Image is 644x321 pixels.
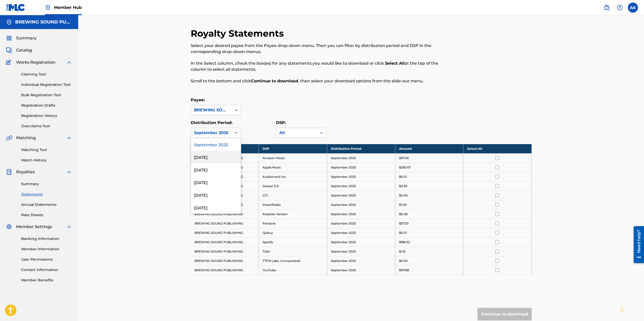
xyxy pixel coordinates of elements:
td: September 2025 [327,191,395,200]
th: Distribution Period [327,144,395,153]
th: Amount [395,144,463,153]
a: Registration Drafts [21,103,72,108]
a: Contact Information [21,267,72,273]
td: Apple Music [259,163,327,172]
td: September 2025 [327,209,395,219]
img: MLC Logo [6,4,25,11]
a: Member Information [21,246,72,252]
a: Member Benefits [21,278,72,283]
img: Works Registration [6,59,13,65]
p: $198.52 [399,240,410,244]
div: [DATE] [191,163,241,176]
img: expand [66,169,72,175]
h5: BREWING SOUND PUBLISHING [15,19,72,25]
img: Royalties [6,169,12,175]
td: BREWING SOUND PUBLISHING [191,256,259,265]
div: [DATE] [191,201,241,214]
span: Works Registration [16,59,55,65]
a: Banking Information [21,236,72,241]
p: $0.01 [399,231,407,235]
span: Matching [16,135,36,141]
td: September 2025 [327,228,395,237]
div: September 2025 [194,130,229,136]
label: DSP: [276,120,286,125]
td: Qobuz [259,228,327,237]
a: Bulk Registration Tool [21,92,72,98]
span: Member Hub [54,5,82,10]
p: $0.59 [399,184,407,188]
td: TTFM Labs, Incorporated [259,256,327,265]
span: Summary [16,35,37,41]
strong: Continue to download [251,79,298,83]
p: $117.06 [399,156,409,160]
p: Select your desired payee from the Payee drop-down menu. Then you can filter by distribution peri... [191,43,453,55]
iframe: Chat Widget [619,297,644,321]
th: DSP [259,144,327,153]
th: Select All [463,144,531,153]
a: Overclaims Tool [21,124,72,129]
iframe: Resource Center [630,224,644,265]
td: September 2025 [327,163,395,172]
p: $0.08 [399,212,408,216]
a: SummarySummary [6,35,37,41]
td: BREWING SOUND PUBLISHING [191,219,259,228]
img: Accounts [6,19,12,25]
td: Pandora [259,219,327,228]
div: [DATE] [191,176,241,188]
td: September 2025 [327,247,395,256]
a: Claiming Tool [21,72,72,77]
td: September 2025 [327,153,395,163]
a: CatalogCatalog [6,47,32,53]
p: $1.16 [399,249,405,254]
td: iHeartRadio [259,200,327,209]
td: September 2025 [327,219,395,228]
td: GTL [259,191,327,200]
div: User Menu [628,3,638,13]
img: Top Rightsholder [45,5,51,11]
p: $0.00 [399,259,408,263]
td: September 2025 [327,237,395,247]
div: BREWING SOUND PUBLISHING [194,107,229,113]
a: Annual Statements [21,202,72,207]
td: September 2025 [327,181,395,191]
span: Royalties [16,169,35,175]
img: expand [66,224,72,230]
p: $0.00 [399,193,408,198]
img: expand [66,135,72,141]
span: Member Settings [16,224,52,230]
td: September 2025 [327,172,395,181]
div: All [279,130,314,136]
td: Deezer S.A. [259,181,327,191]
a: Registration History [21,113,72,118]
a: Rate Sheets [21,212,72,218]
p: $260.67 [399,165,411,170]
td: September 2025 [327,265,395,275]
img: help [617,5,623,11]
p: $117.88 [399,268,409,273]
div: Drag [620,302,623,317]
img: search [604,5,610,11]
td: BREWING SOUND PUBLISHING [191,228,259,237]
img: Catalog [6,47,12,53]
div: [DATE] [191,151,241,163]
a: Statements [21,192,72,197]
td: Tidal [259,247,327,256]
div: [DATE] [191,188,241,201]
a: Individual Registration Tool [21,82,72,87]
td: YouTube [259,265,327,275]
td: Amazon Music [259,153,327,163]
a: Summary [21,181,72,187]
p: $37.30 [399,221,409,226]
p: $1.00 [399,203,407,207]
a: Public Search [602,3,612,13]
a: Match History [21,158,72,163]
strong: Select All [385,61,405,66]
td: BREWING SOUND PUBLISHING [191,237,259,247]
td: Spotify [259,237,327,247]
td: September 2025 [327,256,395,265]
div: September 2025 [191,138,241,151]
td: BREWING SOUND PUBLISHING [191,247,259,256]
div: Help [615,3,625,13]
